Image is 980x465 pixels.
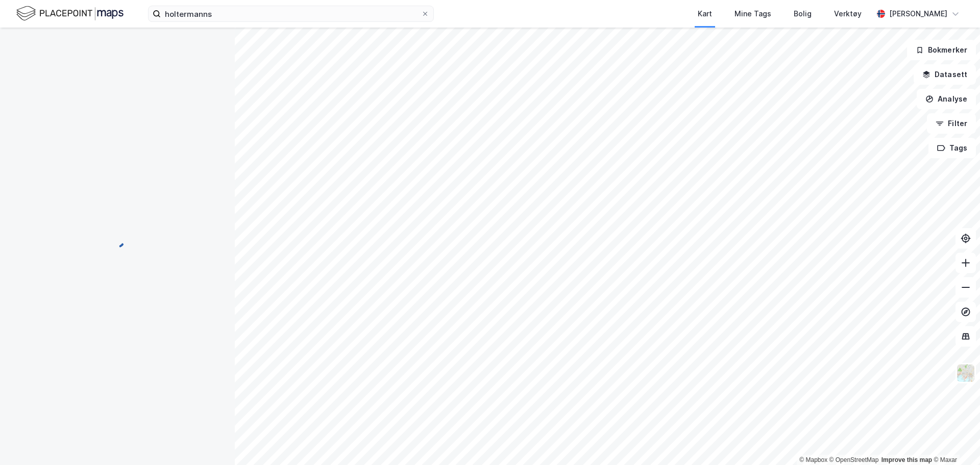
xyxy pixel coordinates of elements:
[734,8,771,20] div: Mine Tags
[927,113,976,134] button: Filter
[889,8,947,20] div: [PERSON_NAME]
[161,6,421,21] input: Søk på adresse, matrikkel, gårdeiere, leietakere eller personer
[914,64,976,85] button: Datasett
[16,5,124,22] img: logo.f888ab2527a4732fd821a326f86c7f29.svg
[917,89,976,109] button: Analyse
[109,232,126,249] img: spinner.a6d8c91a73a9ac5275cf975e30b51cfb.svg
[928,138,976,158] button: Tags
[929,416,980,465] iframe: Chat Widget
[698,8,712,20] div: Kart
[907,40,976,60] button: Bokmerker
[799,456,827,463] a: Mapbox
[834,8,862,20] div: Verktøy
[794,8,812,20] div: Bolig
[956,363,975,383] img: Z
[881,456,932,463] a: Improve this map
[829,456,879,463] a: OpenStreetMap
